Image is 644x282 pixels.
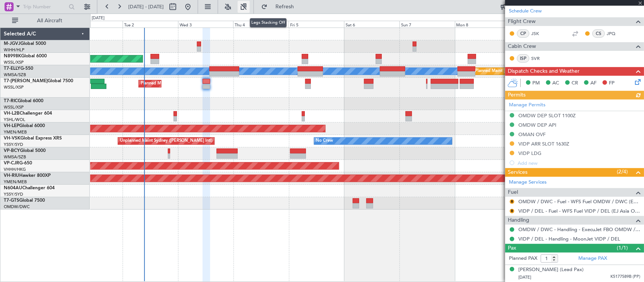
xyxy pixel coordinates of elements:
a: VP-BCYGlobal 5000 [4,149,46,153]
span: Handling [508,216,529,225]
span: T7-ELLY [4,66,20,71]
a: VIDP / DEL - Handling - MoonJet VIDP / DEL [518,236,620,242]
span: Fuel [508,188,518,197]
div: Thu 4 [233,21,289,28]
div: Wed 3 [178,21,234,28]
span: FP [609,80,615,87]
a: VP-CJRG-650 [4,161,32,166]
span: T7-[PERSON_NAME] [4,79,48,83]
span: Dispatch Checks and Weather [508,67,579,76]
a: T7-GTSGlobal 7500 [4,198,45,203]
span: [DATE] [518,274,531,280]
a: M-JGVJGlobal 5000 [4,41,46,46]
a: Schedule Crew [509,8,542,15]
span: N8998K [4,54,21,58]
a: WSSL/XSP [4,60,24,65]
a: T7-[PERSON_NAME]Global 7500 [4,79,73,83]
a: WMSA/SZB [4,154,26,160]
span: AC [552,80,559,87]
a: JSK [531,30,548,37]
a: OMDW/DWC [4,204,30,210]
a: YSSY/SYD [4,142,23,147]
span: Services [508,168,527,177]
span: VP-CJR [4,161,19,166]
a: YSHL/WOL [4,117,25,123]
span: AF [590,80,596,87]
div: Planned Maint Dubai (Al Maktoum Intl) [141,78,215,89]
span: All Aircraft [20,18,80,23]
button: R [510,199,514,204]
span: [DATE] - [DATE] [128,3,164,10]
div: CS [592,29,605,38]
span: VP-BCY [4,149,20,153]
span: VH-LEP [4,124,19,128]
span: VH-RIU [4,173,19,178]
span: M-JGVJ [4,41,20,46]
div: [PERSON_NAME] (Lead Pax) [518,266,584,274]
a: T7-RICGlobal 6000 [4,99,43,103]
div: Mon 8 [455,21,510,28]
a: Manage PAX [578,255,607,262]
div: Legs Stacking Off [250,18,287,28]
div: Sat 6 [344,21,400,28]
span: K5177589B (PP) [610,274,640,280]
span: T7-RIC [4,99,18,103]
a: N604AUChallenger 604 [4,186,55,190]
a: WSSL/XSP [4,104,24,110]
a: T7-ELLYG-550 [4,66,33,71]
span: Cabin Crew [508,42,536,51]
a: YSSY/SYD [4,192,23,197]
a: SVR [531,55,548,62]
a: VH-LEPGlobal 6000 [4,124,45,128]
button: R [510,209,514,213]
a: VH-RIUHawker 800XP [4,173,51,178]
a: OMDW / DWC - Handling - ExecuJet FBO OMDW / DWC [518,226,640,233]
span: VH-L2B [4,111,20,116]
span: (2/4) [617,168,628,176]
span: Refresh [269,4,301,9]
a: WSSL/XSP [4,84,24,90]
a: WIHH/HLP [4,47,25,53]
a: VH-VSKGlobal Express XRS [4,136,62,141]
span: PM [532,80,540,87]
label: Planned PAX [509,255,537,262]
a: YMEN/MEB [4,179,27,185]
a: YMEN/MEB [4,129,27,135]
span: N604AU [4,186,22,190]
button: All Aircraft [8,15,82,27]
span: (1/1) [617,244,628,252]
a: N8998KGlobal 6000 [4,54,47,58]
div: [DATE] [92,15,105,21]
input: Trip Number [23,1,66,12]
div: Mon 1 [67,21,123,28]
span: Pax [508,244,516,253]
div: Sun 7 [400,21,455,28]
span: Flight Crew [508,17,536,26]
a: VHHH/HKG [4,167,26,172]
span: VH-VSK [4,136,20,141]
div: ISP [517,54,529,63]
a: OMDW / DWC - Fuel - WFS Fuel OMDW / DWC (EJ Asia Only) [518,198,640,205]
a: VIDP / DEL - Fuel - WFS Fuel VIDP / DEL (EJ Asia Only) [518,208,640,214]
span: CR [572,80,578,87]
button: Refresh [258,1,303,13]
span: T7-GTS [4,198,19,203]
div: No Crew [316,135,334,147]
a: WMSA/SZB [4,72,26,78]
div: Fri 5 [289,21,344,28]
a: JPQ [607,30,624,37]
div: Unplanned Maint Sydney ([PERSON_NAME] Intl) [120,135,213,147]
a: Manage Services [509,179,547,186]
div: CP [517,29,529,38]
div: Tue 2 [123,21,178,28]
a: VH-L2BChallenger 604 [4,111,52,116]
